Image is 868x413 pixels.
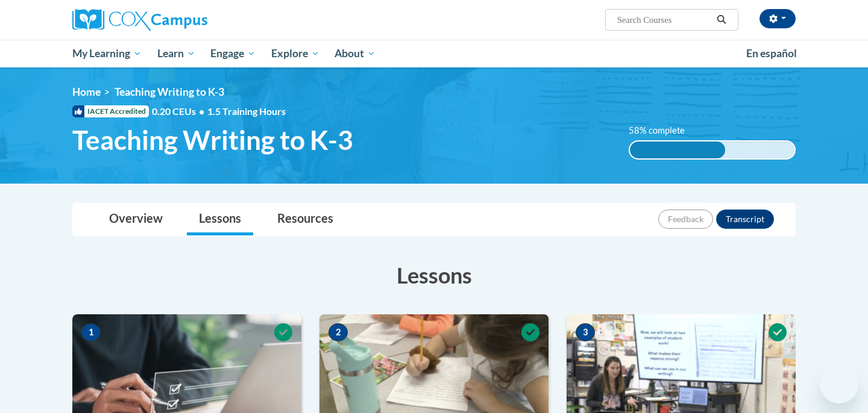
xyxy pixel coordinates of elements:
span: IACET Accredited [72,105,149,117]
a: En español [738,41,805,66]
a: Learn [149,40,203,67]
button: Search [712,13,731,27]
span: En español [746,47,797,60]
img: Cox Campus [72,9,207,31]
a: Lessons [187,203,253,235]
span: Teaching Writing to K-3 [115,85,224,98]
input: Search Courses [616,13,712,27]
span: 2 [329,323,348,341]
a: Home [72,85,101,98]
a: Cox Campus [72,9,301,31]
span: Engage [210,46,256,61]
span: 0.20 CEUs [152,105,207,118]
span: 1.5 Training Hours [207,105,286,117]
span: • [199,105,204,117]
span: My Learning [72,46,142,61]
span: Teaching Writing to K-3 [72,124,353,156]
a: My Learning [64,40,149,67]
span: Explore [271,46,319,61]
span: 3 [576,323,595,341]
span: 1 [81,323,101,341]
button: Account Settings [759,9,796,28]
h3: Lessons [72,260,796,290]
a: Overview [97,203,175,235]
div: Main menu [54,40,814,67]
span: Learn [157,46,195,61]
a: Engage [203,40,263,67]
iframe: Button to launch messaging window [820,365,858,403]
span: About [335,46,376,61]
div: 58% complete [630,141,726,158]
a: About [327,40,384,67]
button: Feedback [658,210,713,229]
a: Resources [265,203,345,235]
label: 58% complete [629,124,698,137]
a: Explore [263,40,327,67]
button: Transcript [716,210,774,229]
